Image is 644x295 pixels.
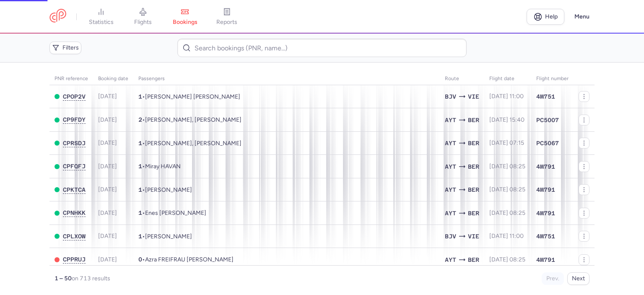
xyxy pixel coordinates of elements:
span: • [138,93,240,100]
th: Booking date [93,73,133,85]
button: CPLXOW [63,233,86,240]
span: • [138,233,192,240]
span: CPLXOW [63,233,86,240]
span: bookings [173,18,197,26]
span: • [138,140,241,147]
a: CitizenPlane red outlined logo [49,9,66,24]
th: PNR reference [49,73,93,85]
span: flights [134,18,152,26]
span: 4M751 [536,92,555,101]
span: AYT [445,209,456,218]
span: statistics [89,18,114,26]
button: Prev. [542,272,564,285]
span: BER [468,185,479,194]
span: Filters [62,44,79,51]
span: Batuhan KARADENIZ, Aleyna KARADENIZ [145,116,241,123]
span: 0 [138,256,142,263]
span: AYT [445,255,456,264]
span: 4M791 [536,209,555,217]
span: [DATE] [98,256,117,263]
span: [DATE] [98,93,117,100]
span: BER [468,209,479,218]
span: reports [216,18,237,26]
button: Next [567,272,589,285]
button: CPOP2V [63,93,86,100]
span: • [138,163,181,170]
span: 1 [138,93,142,100]
a: reports [206,8,248,26]
span: BER [468,115,479,125]
th: flight date [484,73,531,85]
span: 1 [138,209,142,216]
span: [DATE] [98,186,117,193]
span: 1 [138,186,142,193]
span: [DATE] 08:25 [489,256,525,263]
span: BJV [445,232,456,241]
a: Help [527,9,564,25]
span: BER [468,162,479,171]
th: Flight number [531,73,574,85]
button: CPPRUJ [63,256,86,263]
span: • [138,256,234,263]
span: 1 [138,140,142,146]
span: CPOP2V [63,93,86,100]
span: Help [545,13,558,20]
button: Menu [569,9,595,25]
span: Mazlum DEMIR [145,233,192,240]
button: CPFQFJ [63,163,86,170]
span: [DATE] [98,116,117,123]
span: AYT [445,185,456,194]
button: CPNHKK [63,209,86,217]
span: • [138,209,206,217]
th: Route [440,73,484,85]
span: VIE [468,232,479,241]
span: [DATE] 08:25 [489,186,525,193]
span: [DATE] 08:25 [489,209,525,217]
span: 2 [138,116,142,123]
span: AYT [445,138,456,148]
button: CP9FDY [63,116,86,123]
span: 1 [138,163,142,170]
span: 1 [138,233,142,240]
button: CPKTCA [63,186,86,193]
span: [DATE] 11:00 [489,232,524,240]
input: Search bookings (PNR, name...) [177,39,466,57]
span: Azra FREIFRAU VON HERMAN [145,256,234,263]
span: • [138,186,192,193]
span: • [138,116,241,123]
span: [DATE] [98,163,117,170]
span: Fatma Lerzan YAZICI [145,93,240,100]
span: 4M791 [536,256,555,264]
span: [DATE] 15:40 [489,116,525,123]
span: CPPRUJ [63,256,86,263]
span: Julia WEBER [145,186,192,193]
button: Filters [49,42,81,54]
span: VIE [468,92,479,101]
span: [DATE] [98,139,117,146]
span: [DATE] 08:25 [489,163,525,170]
span: AYT [445,115,456,125]
button: CPRSDJ [63,140,86,147]
span: BER [468,138,479,148]
span: CP9FDY [63,116,86,123]
span: Tatjana BECK, Ilyas BECK [145,140,241,147]
span: 4M791 [536,162,555,171]
span: 4M751 [536,232,555,240]
span: Enes Halil OEZER [145,209,206,217]
span: [DATE] [98,232,117,240]
a: bookings [164,8,206,26]
span: BER [468,255,479,264]
a: flights [122,8,164,26]
strong: 1 – 50 [55,275,72,282]
span: BJV [445,92,456,101]
span: 4M791 [536,185,555,194]
span: on 713 results [72,275,110,282]
span: [DATE] 07:15 [489,139,524,146]
span: [DATE] 11:00 [489,93,524,100]
span: AYT [445,162,456,171]
span: Miray HAVAN [145,163,181,170]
